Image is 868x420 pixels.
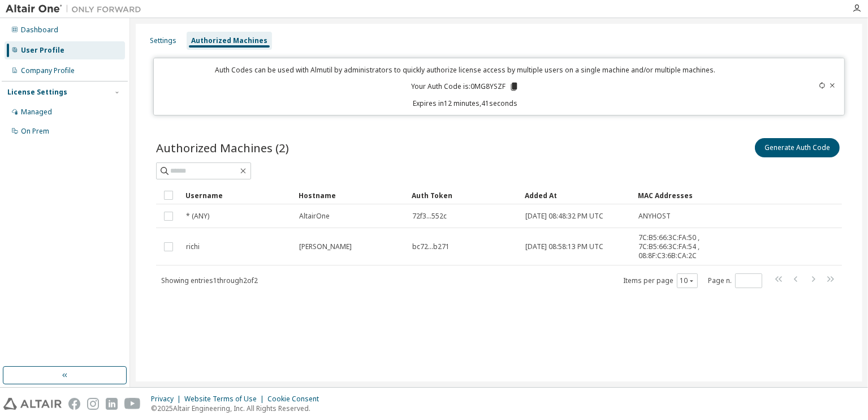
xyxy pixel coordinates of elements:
[412,186,516,204] div: Auth Token
[623,273,698,288] span: Items per page
[191,36,267,45] div: Authorized Machines
[412,242,450,251] span: bc72...b271
[638,212,671,221] span: ANYHOST
[21,127,49,136] div: On Prem
[150,36,176,45] div: Settings
[151,404,326,413] p: © 2025 Altair Engineering, Inc. All Rights Reserved.
[755,138,840,157] button: Generate Auth Code
[299,242,352,251] span: [PERSON_NAME]
[267,395,326,404] div: Cookie Consent
[186,212,209,221] span: * (ANY)
[21,25,58,35] div: Dashboard
[21,46,64,55] div: User Profile
[6,3,147,15] img: Altair One
[299,212,330,221] span: AltairOne
[21,108,52,117] div: Managed
[106,398,118,410] img: linkedin.svg
[680,276,695,285] button: 10
[156,140,289,156] span: Authorized Machines (2)
[3,398,62,410] img: altair_logo.svg
[184,395,267,404] div: Website Terms of Use
[151,395,184,404] div: Privacy
[708,273,762,288] span: Page n.
[299,186,403,204] div: Hostname
[638,186,723,204] div: MAC Addresses
[161,65,770,75] p: Auth Codes can be used with Almutil by administrators to quickly authorize license access by mult...
[68,398,80,410] img: facebook.svg
[7,88,67,97] div: License Settings
[186,242,200,251] span: richi
[525,186,629,204] div: Added At
[411,82,519,92] p: Your Auth Code is: 0MG8YSZF
[412,212,447,221] span: 72f3...552c
[87,398,99,410] img: instagram.svg
[161,98,770,108] p: Expires in 12 minutes, 41 seconds
[161,276,258,285] span: Showing entries 1 through 2 of 2
[124,398,141,410] img: youtube.svg
[525,212,603,221] span: [DATE] 08:48:32 PM UTC
[638,233,723,260] span: 7C:B5:66:3C:FA:50 , 7C:B5:66:3C:FA:54 , 08:8F:C3:6B:CA:2C
[21,66,75,75] div: Company Profile
[525,242,603,251] span: [DATE] 08:58:13 PM UTC
[185,186,290,204] div: Username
